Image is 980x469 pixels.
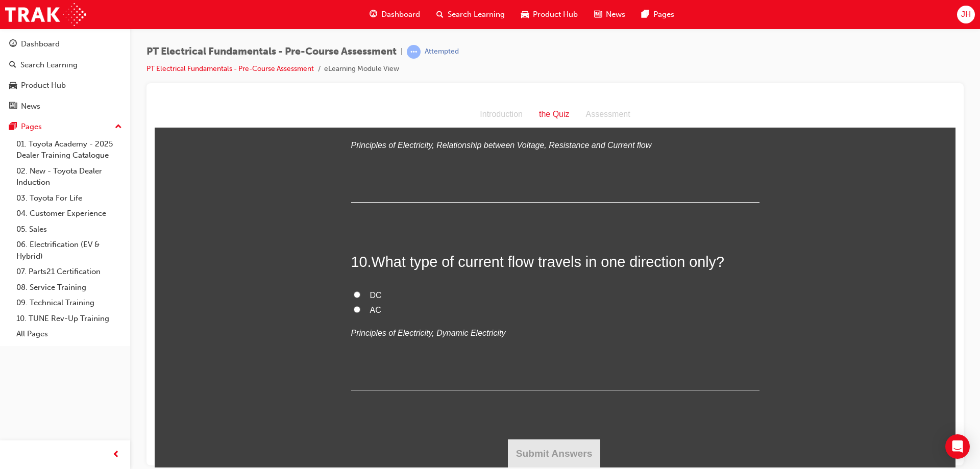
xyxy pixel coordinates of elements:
[425,47,459,57] div: Attempted
[4,33,126,117] button: DashboardSearch LearningProduct HubNews
[594,8,602,21] span: news-icon
[653,9,674,20] span: Pages
[513,4,586,25] a: car-iconProduct Hub
[9,102,17,111] span: news-icon
[361,4,428,25] a: guage-iconDashboard
[12,237,126,264] a: 06. Electrification (EV & Hybrid)
[12,206,126,221] a: 04. Customer Experience
[197,227,351,236] em: Principles of Electricity, Dynamic Electricity
[521,8,529,21] span: car-icon
[4,117,126,136] button: Pages
[146,64,314,73] a: PT Electrical Fundamentals - Pre-Course Assessment
[4,76,126,95] a: Product Hub
[217,152,570,168] span: What type of current flow travels in one direction only?
[448,9,505,20] span: Search Learning
[428,4,513,25] a: search-iconSearch Learning
[533,9,578,20] span: Product Hub
[215,189,227,198] span: DC
[353,338,446,366] button: Submit Answers
[4,35,126,54] a: Dashboard
[9,40,17,49] span: guage-icon
[146,46,397,58] span: PT Electrical Fundamentals - Pre-Course Assessment
[12,264,126,280] a: 07. Parts21 Certification
[21,80,66,91] div: Product Hub
[12,280,126,295] a: 08. Service Training
[436,8,444,21] span: search-icon
[945,434,970,459] div: Open Intercom Messenger
[197,39,497,48] em: Principles of Electricity, Relationship between Voltage, Resistance and Current flow
[642,8,649,21] span: pages-icon
[12,326,126,342] a: All Pages
[21,38,60,50] div: Dashboard
[12,295,126,311] a: 09. Technical Training
[12,221,126,237] a: 05. Sales
[12,190,126,206] a: 03. Toyota For Life
[215,204,227,213] span: AC
[199,190,206,196] input: DC
[324,63,399,75] li: eLearning Module View
[407,45,421,59] span: learningRecordVerb_ATTEMPT-icon
[115,120,122,134] span: up-icon
[199,205,206,211] input: AC
[12,311,126,327] a: 10. TUNE Rev-Up Training
[423,6,484,20] div: Assessment
[112,449,120,461] span: prev-icon
[4,56,126,75] a: Search Learning
[370,8,377,21] span: guage-icon
[9,122,17,132] span: pages-icon
[633,4,682,25] a: pages-iconPages
[961,9,971,20] span: JH
[606,9,625,20] span: News
[20,59,78,71] div: Search Learning
[21,101,40,112] div: News
[401,46,403,58] span: |
[21,121,42,133] div: Pages
[376,6,423,20] div: the Quiz
[957,6,975,23] button: JH
[12,136,126,163] a: 01. Toyota Academy - 2025 Dealer Training Catalogue
[4,97,126,116] a: News
[197,150,605,170] h2: 10 .
[12,163,126,190] a: 02. New - Toyota Dealer Induction
[9,81,17,90] span: car-icon
[317,6,376,20] div: Introduction
[5,3,86,26] img: Trak
[9,61,16,70] span: search-icon
[586,4,633,25] a: news-iconNews
[381,9,420,20] span: Dashboard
